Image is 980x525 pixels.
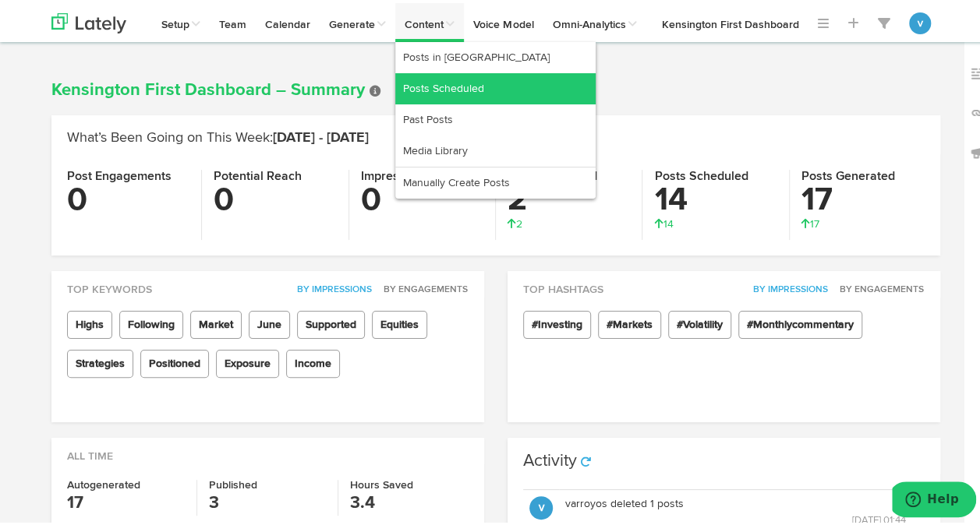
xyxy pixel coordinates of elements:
[140,347,209,375] span: Positioned
[565,493,906,509] p: varroyos deleted 1 posts
[375,279,469,294] button: By Engagements
[51,268,484,294] div: Top Keywords
[67,181,189,213] h3: 0
[745,279,829,294] button: By Impressions
[395,70,596,101] a: Posts Scheduled
[801,167,925,181] h4: Posts Generated
[190,308,242,336] span: Market
[209,477,327,488] h4: Published
[214,181,336,213] h3: 0
[249,308,290,336] span: June
[738,308,862,336] span: #Monthlycommentary
[654,216,673,227] span: 14
[508,216,522,227] span: 2
[395,101,596,132] a: Past Posts
[216,347,279,375] span: Exposure
[67,477,185,488] h4: Autogenerated
[214,167,336,181] h4: Potential Reach
[395,164,596,196] a: Manually Create Posts
[288,279,373,294] button: By Impressions
[67,167,189,181] h4: Post Engagements
[67,347,133,375] span: Strategies
[801,181,925,213] h3: 17
[529,493,553,516] button: v
[119,308,183,336] span: Following
[51,10,126,30] img: logo_lately_bg_light.svg
[801,216,819,227] span: 17
[654,167,777,181] h4: Posts Scheduled
[51,435,484,461] div: All Time
[273,128,369,142] span: [DATE] - [DATE]
[372,308,427,336] span: Equities
[831,279,925,294] button: By Engagements
[654,181,777,213] h3: 14
[523,449,577,467] h3: Activity
[395,39,596,70] a: Posts in [GEOGRAPHIC_DATA]
[286,347,340,375] span: Income
[508,181,630,213] h3: 2
[67,128,925,143] h2: What’s Been Going on This Week:
[523,308,591,336] span: #Investing
[361,167,483,181] h4: Impressions
[395,132,596,164] a: Media Library
[361,181,483,213] h3: 0
[67,488,185,513] h3: 17
[598,308,661,336] span: #Markets
[297,308,365,336] span: Supported
[209,488,327,513] h3: 3
[909,9,931,31] button: v
[508,268,940,294] div: Top Hashtags
[892,478,976,517] iframe: Opens a widget where you can find more information
[668,308,731,336] span: #Volatility
[350,488,469,513] h3: 3.4
[51,78,940,97] h1: Kensington First Dashboard – Summary
[67,308,112,336] span: Highs
[350,477,469,488] h4: Hours Saved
